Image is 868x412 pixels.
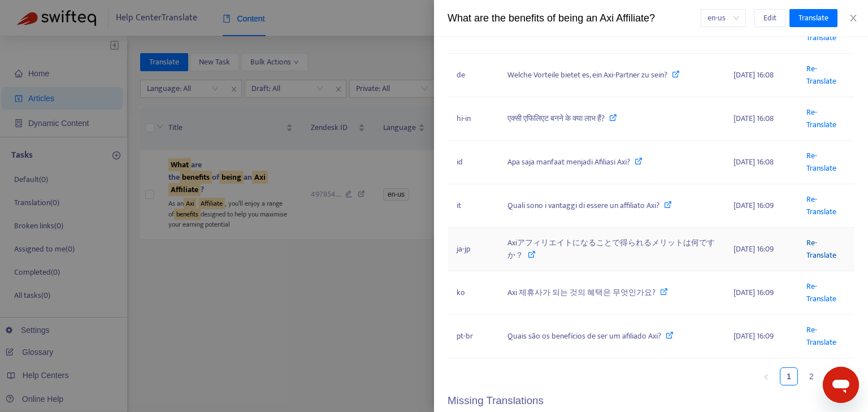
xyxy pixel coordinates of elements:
td: de [448,54,498,97]
div: एक्सी एफिलिएट बनने के क्या लाभ हैं? [507,112,715,125]
a: Re-Translate [806,62,836,88]
td: [DATE] 16:08 [724,54,797,97]
div: Quais são os benefícios de ser um afiliado Axi? [507,330,715,342]
a: Re-Translate [806,149,836,175]
td: ko [448,271,498,315]
td: id [448,141,498,184]
button: Edit [754,9,785,27]
td: [DATE] 16:09 [724,184,797,228]
a: 2 [803,368,820,385]
a: Re-Translate [806,323,836,349]
div: Axiアフィリエイトになることで得られるメリットは何ですか？ [507,237,715,262]
td: hi-in [448,97,498,141]
a: Re-Translate [806,236,836,262]
a: 1 [780,368,797,385]
div: Axi 제휴사가 되는 것의 혜택은 무엇인가요? [507,287,715,299]
span: Translate [798,12,828,24]
a: Re-Translate [806,106,836,131]
button: left [757,367,775,385]
td: ja-jp [448,228,498,271]
a: Re-Translate [806,193,836,218]
td: [DATE] 16:08 [724,141,797,184]
button: Translate [789,9,837,27]
td: [DATE] 16:08 [724,97,797,141]
span: close [849,14,858,23]
span: en-us [708,10,739,27]
td: [DATE] 16:09 [724,271,797,315]
div: Quali sono i vantaggi di essere un affiliato Axi? [507,200,715,212]
div: What are the benefits of being an Axi Affiliate? [448,11,701,26]
li: Previous Page [757,367,775,385]
li: 1 [780,367,798,385]
div: Apa saja manfaat menjadi Afiliasi Axi? [507,156,715,168]
td: pt-br [448,315,498,358]
span: Edit [763,12,776,24]
iframe: メッセージングウィンドウを開くボタン [823,367,859,403]
td: it [448,184,498,228]
td: [DATE] 16:09 [724,315,797,358]
button: Close [845,13,861,24]
h5: Missing Translations [448,394,854,407]
span: left [763,374,770,380]
li: 2 [802,367,821,385]
a: Re-Translate [806,280,836,305]
div: Welche Vorteile bietet es, ein Axi-Partner zu sein? [507,69,715,81]
td: [DATE] 16:09 [724,228,797,271]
